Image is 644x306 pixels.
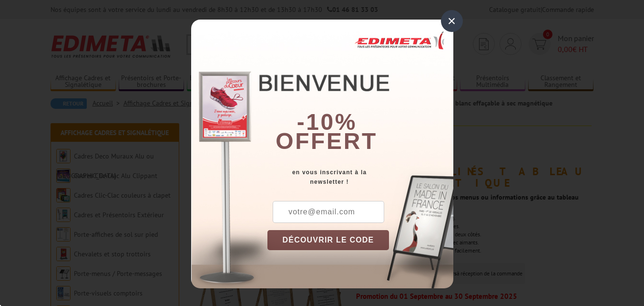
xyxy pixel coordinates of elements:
input: votre@email.com [273,201,384,223]
font: offert [276,128,378,154]
button: DÉCOUVRIR LE CODE [267,230,389,250]
b: -10% [297,109,357,135]
div: × [441,10,463,32]
div: en vous inscrivant à la newsletter ! [267,168,453,187]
